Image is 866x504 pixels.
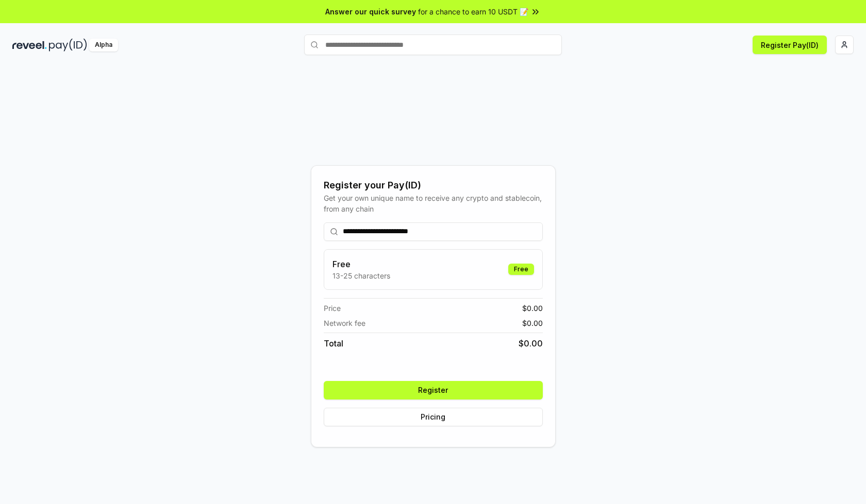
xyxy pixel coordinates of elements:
span: Network fee [324,318,365,328]
span: $ 0.00 [519,337,543,350]
h3: Free [332,258,390,270]
div: Free [508,264,534,275]
img: pay_id [49,39,87,51]
button: Register Pay(ID) [753,36,827,54]
span: Total [324,337,343,350]
p: 13-25 characters [332,270,390,281]
div: Alpha [89,39,118,51]
span: $ 0.00 [522,318,543,328]
div: Get your own unique name to receive any crypto and stablecoin, from any chain [324,193,543,214]
div: Register your Pay(ID) [324,178,543,193]
span: Answer our quick survey [325,6,416,17]
button: Pricing [324,408,543,426]
img: reveel_dark [12,39,47,51]
span: $ 0.00 [522,303,543,314]
span: for a chance to earn 10 USDT 📝 [418,6,528,17]
span: Price [324,303,341,314]
button: Register [324,381,543,399]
